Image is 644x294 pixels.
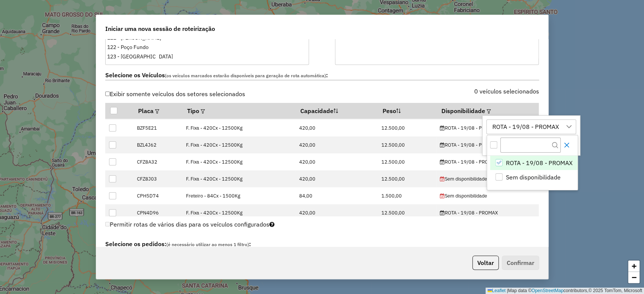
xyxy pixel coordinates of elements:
[507,288,508,293] span: |
[133,204,182,221] td: CPN4D96
[377,119,436,136] td: 12.500,00
[486,288,644,294] div: Map data © contributors,© 2025 TomTom, Microsoft
[133,119,182,136] td: BZF5E21
[269,221,275,227] i: Selecione pelo menos um veículo
[133,136,182,153] td: BZL4J62
[632,273,636,282] span: −
[490,141,497,149] div: All items unselected
[506,158,573,167] span: ROTA - 19/08 - PROMAX
[295,204,377,221] td: 420,00
[440,177,445,182] i: 'Roteirizador.NaoPossuiAgenda' | translate
[440,160,445,165] i: Possui agenda para o dia
[105,217,275,231] label: Permitir rotas de vários dias para os veículos configurados
[133,153,182,170] td: CFZ8A32
[182,187,295,204] td: Freteiro - 84Cx - 1500Kg
[295,170,377,187] td: 420,00
[440,143,445,148] i: Possui agenda para o dia
[377,153,436,170] td: 12.500,00
[107,53,306,61] div: 123 - [GEOGRAPHIC_DATA]
[440,141,535,149] div: ROTA - 19/08 - PROMAX
[166,242,249,247] span: (é necessário utilizar ao menos 1 filtro)
[182,119,295,136] td: F. Fixa - 420Cx - 12500Kg
[487,156,578,184] ul: Option List
[105,222,110,227] input: Permitir rotas de vários dias para os veículos configurados
[436,103,539,119] th: Disponibilidade
[440,209,535,216] div: ROTA - 19/08 - PROMAX
[440,126,445,131] i: Possui agenda para o dia
[440,211,445,216] i: Possui agenda para o dia
[506,173,561,182] span: Sem disponibilidade
[101,239,535,250] label: Selecione os pedidos: :
[295,103,377,119] th: Capacidade
[472,256,499,270] button: Voltar
[440,124,535,132] div: ROTA - 19/08 - PROMAX
[182,103,295,119] th: Tipo
[105,87,246,101] label: Exibir somente veículos dos setores selecionados
[105,70,539,81] label: Selecione os Veículos :
[295,119,377,136] td: 420,00
[490,120,562,134] div: ROTA - 19/08 - PROMAX
[377,204,436,221] td: 12.500,00
[532,288,564,293] a: OpenStreetMap
[295,136,377,153] td: 420,00
[133,170,182,187] td: CFZ8J03
[165,73,326,78] span: (os veículos marcados estarão disponíveis para geração de rota automática)
[561,139,573,151] button: Close
[440,194,445,199] i: 'Roteirizador.NaoPossuiAgenda' | translate
[440,158,535,165] div: ROTA - 19/08 - PROMAX
[105,91,110,96] input: Exibir somente veículos dos setores selecionados
[105,24,215,33] span: Iniciar uma nova sessão de roteirização
[490,170,578,184] li: Sem disponibilidade
[490,156,578,170] li: ROTA - 19/08 - PROMAX
[474,87,539,96] label: 0 veículos selecionados
[182,136,295,153] td: F. Fixa - 420Cx - 12500Kg
[377,103,436,119] th: Peso
[182,153,295,170] td: F. Fixa - 420Cx - 12500Kg
[182,204,295,221] td: F. Fixa - 420Cx - 12500Kg
[628,272,639,283] a: Zoom out
[295,153,377,170] td: 420,00
[377,187,436,204] td: 1.500,00
[107,43,306,51] div: 122 - Poço Fundo
[133,187,182,204] td: CPH5D74
[182,170,295,187] td: F. Fixa - 420Cx - 12500Kg
[487,288,506,293] a: Leaflet
[440,192,535,199] div: Sem disponibilidade
[377,170,436,187] td: 12.500,00
[377,136,436,153] td: 12.500,00
[632,261,636,271] span: +
[295,187,377,204] td: 84,00
[628,260,639,272] a: Zoom in
[440,175,535,182] div: Sem disponibilidade
[133,103,182,119] th: Placa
